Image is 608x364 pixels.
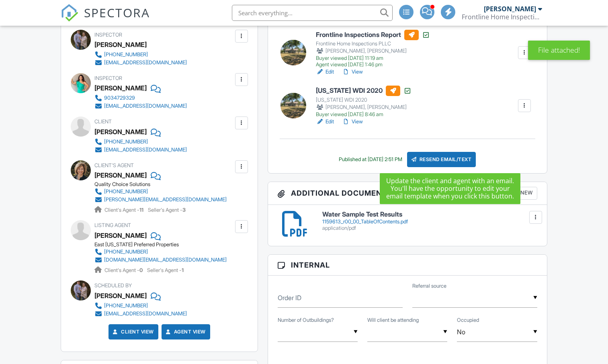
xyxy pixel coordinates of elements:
[278,293,301,302] label: Order ID
[528,41,590,60] div: File attached!
[316,61,430,68] div: Agent viewed [DATE] 1:46 pm
[94,188,227,196] a: [PHONE_NUMBER]
[322,211,537,218] h6: Water Sample Test Results
[104,267,144,273] span: Client's Agent -
[342,118,363,126] a: View
[508,187,537,200] div: New
[94,256,227,264] a: [DOMAIN_NAME][EMAIL_ADDRESS][DOMAIN_NAME]
[462,13,542,21] div: Frontline Home Inspections
[322,219,537,225] div: 1159613_r00_00_TableOfContents.pdf
[104,303,148,309] div: [PHONE_NUMBER]
[316,97,411,103] div: [US_STATE] WDI 2020
[94,302,187,310] a: [PHONE_NUMBER]
[316,55,430,61] div: Buyer viewed [DATE] 11:19 am
[322,211,537,231] a: Water Sample Test Results 1159613_r00_00_TableOfContents.pdf application/pdf
[147,267,184,273] span: Seller's Agent -
[268,182,547,205] h3: Additional Documents
[61,11,150,28] a: SPECTORA
[457,317,479,324] label: Occupied
[407,152,476,167] div: Resend Email/Text
[104,188,148,195] div: [PHONE_NUMBER]
[104,207,145,213] span: Client's Agent -
[94,51,187,59] a: [PHONE_NUMBER]
[148,207,186,213] span: Seller's Agent -
[94,126,147,138] div: [PERSON_NAME]
[94,196,227,204] a: [PERSON_NAME][EMAIL_ADDRESS][DOMAIN_NAME]
[412,282,446,290] label: Referral source
[94,82,147,94] div: [PERSON_NAME]
[94,282,132,288] span: Scheduled By
[94,75,122,81] span: Inspector
[61,4,78,22] img: The Best Home Inspection Software - Spectora
[164,328,206,336] a: Agent View
[316,47,430,55] div: [PERSON_NAME], [PERSON_NAME]
[322,225,537,231] div: application/pdf
[104,139,148,145] div: [PHONE_NUMBER]
[316,30,430,68] a: Frontline Inspections Report Frontline Home Inspections PLLC [PERSON_NAME], [PERSON_NAME] Buyer v...
[316,118,334,126] a: Edit
[316,86,411,118] a: [US_STATE] WDI 2020 [US_STATE] WDI 2020 [PERSON_NAME], [PERSON_NAME] Buyer viewed [DATE] 8:46 am
[316,30,430,40] h6: Frontline Inspections Report
[94,310,187,318] a: [EMAIL_ADDRESS][DOMAIN_NAME]
[232,5,393,21] input: Search everything...
[94,162,134,168] span: Client's Agent
[104,95,135,101] div: 9034729329
[104,257,227,263] div: [DOMAIN_NAME][EMAIL_ADDRESS][DOMAIN_NAME]
[94,229,147,241] a: [PERSON_NAME]
[94,102,187,110] a: [EMAIL_ADDRESS][DOMAIN_NAME]
[182,207,186,213] strong: 3
[104,147,187,153] div: [EMAIL_ADDRESS][DOMAIN_NAME]
[316,111,411,118] div: Buyer viewed [DATE] 8:46 am
[268,255,547,276] h3: Internal
[367,317,419,324] label: Will client be attending
[94,181,233,188] div: Quality Choice Solutions
[94,94,187,102] a: 9034729329
[94,241,233,248] div: East [US_STATE] Preferred Properties
[94,39,147,51] div: [PERSON_NAME]
[484,5,536,13] div: [PERSON_NAME]
[94,222,131,228] span: Listing Agent
[104,249,148,255] div: [PHONE_NUMBER]
[316,86,411,96] h6: [US_STATE] WDI 2020
[94,119,112,125] span: Client
[94,59,187,67] a: [EMAIL_ADDRESS][DOMAIN_NAME]
[139,207,143,213] strong: 11
[316,68,334,76] a: Edit
[94,248,227,256] a: [PHONE_NUMBER]
[316,103,411,111] div: [PERSON_NAME], [PERSON_NAME]
[104,51,148,58] div: [PHONE_NUMBER]
[94,32,122,38] span: Inspector
[139,267,143,273] strong: 0
[316,41,430,47] div: Frontline Home Inspections PLLC
[342,68,363,76] a: View
[104,311,187,317] div: [EMAIL_ADDRESS][DOMAIN_NAME]
[339,156,402,163] div: Published at [DATE] 2:51 PM
[104,196,227,203] div: [PERSON_NAME][EMAIL_ADDRESS][DOMAIN_NAME]
[94,290,147,302] div: [PERSON_NAME]
[182,267,184,273] strong: 1
[111,328,154,336] a: Client View
[278,317,334,324] label: Number of Outbuildings?
[94,138,187,146] a: [PHONE_NUMBER]
[94,146,187,154] a: [EMAIL_ADDRESS][DOMAIN_NAME]
[84,4,150,21] span: SPECTORA
[104,59,187,66] div: [EMAIL_ADDRESS][DOMAIN_NAME]
[94,169,147,181] a: [PERSON_NAME]
[104,103,187,109] div: [EMAIL_ADDRESS][DOMAIN_NAME]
